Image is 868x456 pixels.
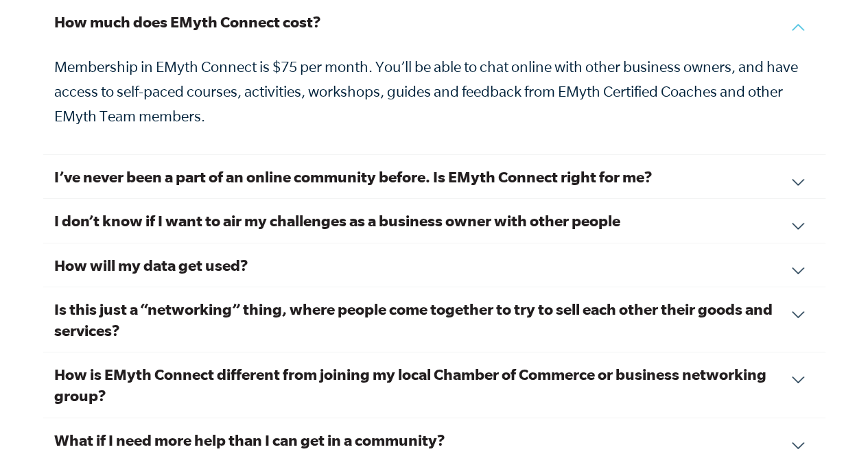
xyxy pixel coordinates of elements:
[54,210,814,231] h3: I don’t know if I want to air my challenges as a business owner with other people
[54,429,814,451] h3: What if I need more help than I can get in a community?
[54,254,814,276] h3: How will my data get used?
[54,11,814,32] h3: How much does EMyth Connect cost?
[54,166,814,187] h3: I’ve never been a part of an online community before. Is EMyth Connect right for me?
[54,54,814,128] p: Membership in EMyth Connect is $75 per month. You’ll be able to chat online with other business o...
[799,390,868,456] iframe: Chat Widget
[54,363,814,406] h3: How is EMyth Connect different from joining my local Chamber of Commerce or business networking g...
[54,298,814,341] h3: Is this just a “networking” thing, where people come together to try to sell each other their goo...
